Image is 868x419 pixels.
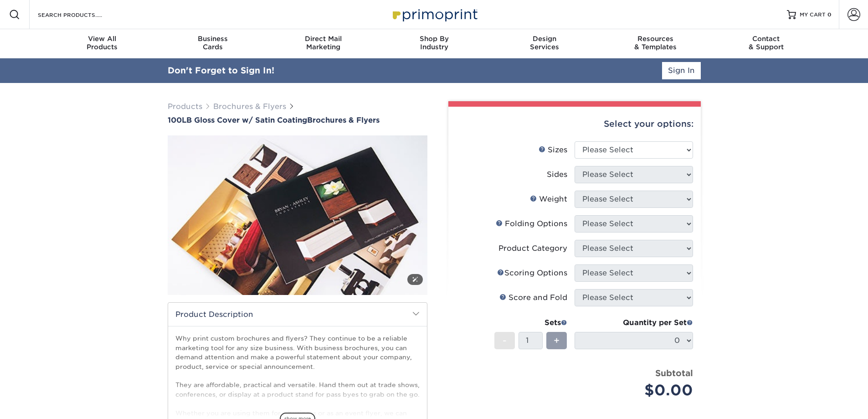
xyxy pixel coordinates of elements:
span: Shop By [379,35,489,43]
a: Contact& Support [711,29,822,58]
div: Score and Fold [499,292,567,303]
span: 0 [827,11,832,18]
div: Scoring Options [497,268,567,279]
a: View AllProducts [47,29,158,58]
a: Products [168,102,202,111]
span: 100LB Gloss Cover w/ Satin Coating [168,116,307,124]
a: Sign In [662,62,701,79]
a: Resources& Templates [600,29,711,58]
img: Primoprint [389,5,480,24]
div: Sides [547,169,567,180]
div: Select your options: [456,107,693,141]
input: SEARCH PRODUCTS..... [37,9,126,20]
span: Resources [600,35,711,43]
div: Industry [379,35,489,51]
a: Direct MailMarketing [268,29,379,58]
img: 100LB Gloss Cover<br/>w/ Satin Coating 01 [168,125,427,305]
span: + [554,334,560,347]
a: BusinessCards [157,29,268,58]
div: & Templates [600,35,711,51]
div: $0.00 [581,379,693,401]
div: Sets [494,317,567,328]
div: Weight [530,194,567,205]
h1: Brochures & Flyers [168,116,427,124]
span: MY CART [800,11,826,19]
span: - [503,334,507,347]
div: Don't Forget to Sign In! [168,64,274,77]
div: Marketing [268,35,379,51]
div: Product Category [498,243,567,254]
span: View All [47,35,158,43]
span: Contact [711,35,822,43]
div: Services [489,35,600,51]
a: Brochures & Flyers [213,102,286,111]
a: 100LB Gloss Cover w/ Satin CoatingBrochures & Flyers [168,116,427,124]
div: Cards [157,35,268,51]
div: Products [47,35,158,51]
div: & Support [711,35,822,51]
div: Sizes [539,145,567,155]
h2: Product Description [168,303,427,326]
a: Shop ByIndustry [379,29,489,58]
div: Folding Options [496,218,567,229]
span: Direct Mail [268,35,379,43]
div: Quantity per Set [575,317,693,328]
span: Design [489,35,600,43]
span: Business [157,35,268,43]
strong: Subtotal [655,368,693,378]
a: DesignServices [489,29,600,58]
